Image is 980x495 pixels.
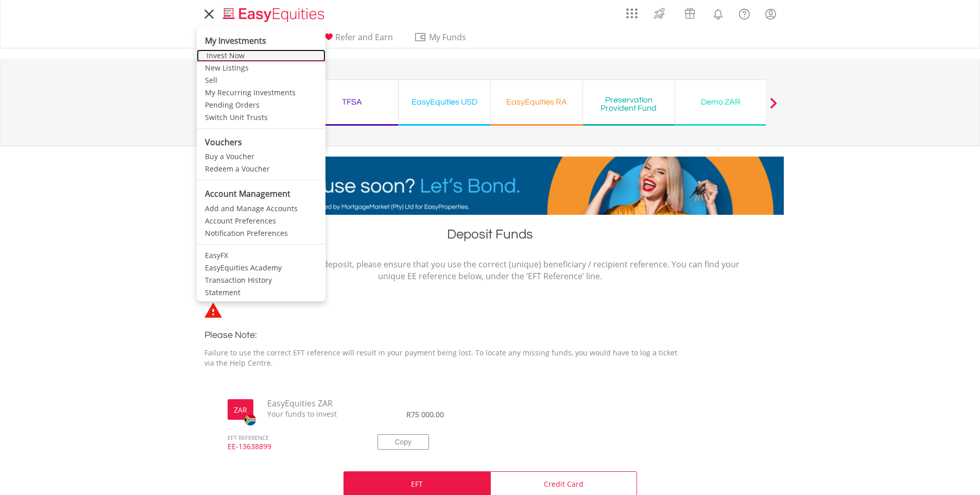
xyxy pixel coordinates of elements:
[204,328,689,343] h3: Please Note:
[675,3,705,22] a: Vouchers
[626,8,638,19] img: grid-menu-icon.svg
[197,249,325,262] a: EasyFX
[377,434,429,450] button: Copy
[197,133,325,151] li: Vouchers
[758,3,784,25] a: My Profile
[763,103,784,113] button: Next
[234,405,247,415] label: ZAR
[219,3,329,23] a: Home page
[197,274,325,286] a: Transaction History
[204,302,222,318] img: statements-icon-error-satrix.svg
[411,479,423,489] p: EFT
[260,409,363,419] span: Your funds to invest
[497,95,576,109] div: EasyEquities RA
[589,96,668,112] div: Preservation Provident Fund
[335,31,393,43] span: Refer and Earn
[405,95,484,109] div: EasyEquities USD
[221,6,329,23] img: EasyEquities_Logo.png
[197,227,325,240] a: Notification Preferences
[197,49,325,62] a: Invest Now
[197,215,325,227] a: Account Preferences
[197,163,325,175] a: Redeem a Voucher
[197,225,784,248] h1: Deposit Funds
[197,111,325,124] a: Switch Unit Trusts
[414,30,482,44] span: My Funds
[260,398,363,409] span: EasyEquities ZAR
[731,3,758,23] a: FAQ's and Support
[240,259,740,282] p: When making an EFT deposit, please ensure that you use the correct (unique) beneficiary / recipie...
[313,95,392,109] div: TFSA
[220,441,362,461] span: EE-13638899
[197,157,784,215] img: EasyMortage Promotion Banner
[406,409,444,419] span: R75 000.00
[705,3,731,23] a: Notifications
[220,420,362,442] span: EFT REFERENCE
[197,262,325,274] a: EasyEquities Academy
[197,202,325,215] a: Add and Manage Accounts
[197,185,325,202] li: Account Management
[197,99,325,111] a: Pending Orders
[197,150,325,163] a: Buy a Voucher
[197,87,325,99] a: My Recurring Investments
[197,286,325,299] a: Statement
[197,28,325,49] li: My Investments
[204,348,689,368] p: Failure to use the correct EFT reference will result in your payment being lost. To locate any mi...
[197,62,325,74] a: New Listings
[544,479,583,489] p: Credit Card
[197,74,325,87] a: Sell
[651,5,668,22] img: thrive-v2.svg
[681,5,698,22] img: vouchers-v2.svg
[620,3,644,19] a: AppsGrid
[681,95,761,109] div: Demo ZAR
[318,32,397,48] a: Refer and Earn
